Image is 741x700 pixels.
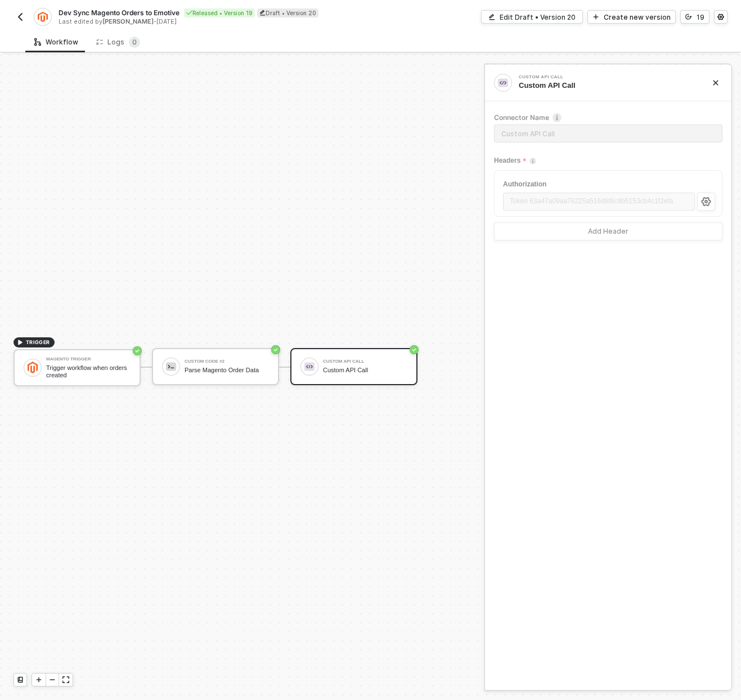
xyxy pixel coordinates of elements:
span: icon-play [17,339,24,346]
div: Last edited by - [DATE] [59,17,370,26]
button: back [14,10,27,24]
button: 19 [680,10,709,24]
span: [PERSON_NAME] [102,17,154,25]
span: icon-success-page [133,346,142,355]
img: integration-icon [38,12,47,22]
input: Enter description [494,124,722,142]
img: icon [166,362,176,372]
button: Edit Draft • Version 20 [481,10,583,24]
div: Workflow [34,38,78,47]
div: Custom API Call [519,81,694,91]
div: Edit Draft • Version 20 [500,12,576,22]
span: icon-settings [701,197,711,206]
span: icon-versioning [685,14,692,20]
div: Custom API Call [323,367,407,374]
img: icon-info [553,113,562,122]
span: Headers [494,154,526,168]
span: icon-play [35,676,42,683]
div: Magento Trigger [46,357,131,362]
span: TRIGGER [26,338,50,347]
button: Create new version [587,10,676,24]
div: Custom API Call [323,359,407,364]
img: icon [304,362,315,372]
span: icon-close [712,79,719,86]
div: Released • Version 19 [184,8,255,17]
div: Custom Code #2 [185,359,269,364]
img: back [16,12,25,21]
span: icon-play [592,14,599,20]
span: icon-edit [259,10,266,16]
span: icon-minus [49,676,56,683]
div: Parse Magento Order Data [185,367,269,374]
span: icon-expand [62,676,69,683]
div: Create new version [604,12,671,22]
span: icon-success-page [410,345,419,354]
div: Draft • Version 20 [257,8,318,17]
span: icon-settings [717,14,724,20]
button: Add Header [494,222,722,240]
img: icon-info [529,158,536,164]
img: integration-icon [498,78,508,88]
div: Logs [96,37,140,48]
div: Add Header [588,227,628,236]
div: 19 [697,12,704,22]
sup: 0 [129,37,140,48]
span: icon-success-page [271,345,280,354]
div: Custom API Call [519,75,688,79]
img: icon [28,362,38,373]
label: Connector Name [494,113,722,122]
span: icon-edit [488,14,495,20]
div: Trigger workflow when orders created [46,364,131,378]
span: Dev Sync Magento Orders to Emotive [59,8,179,17]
